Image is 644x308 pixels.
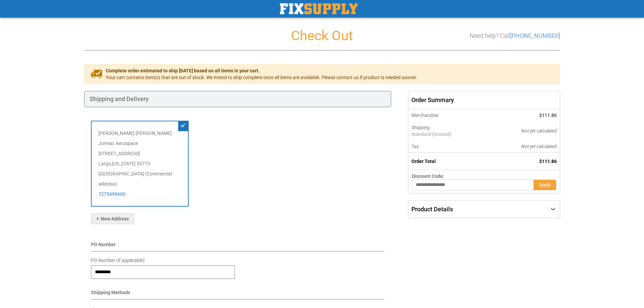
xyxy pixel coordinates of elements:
div: Shipping Methods [91,289,385,300]
span: Not yet calculated [521,144,557,149]
th: Merchandise [408,109,488,121]
h3: Need help? Call [470,32,560,39]
span: $111.86 [539,113,557,118]
span: Apply [539,182,551,188]
span: [US_STATE] [112,161,136,166]
strong: Order Total [411,159,436,164]
a: store logo [280,3,358,14]
span: Your cart contains item(s) that are out of stock. We intend to ship complete once all items are a... [106,74,417,81]
h1: Check Out [84,28,560,43]
span: Discount Code: [412,173,444,179]
a: 7275499600 [98,191,125,197]
span: PO Number (if applicable) [91,258,145,263]
span: Shipping [411,125,430,130]
img: Fix Industrial Supply [280,3,358,14]
a: [PHONE_NUMBER] [510,32,560,39]
span: New Address [96,216,129,221]
div: [PERSON_NAME] [PERSON_NAME] Jormac Aerospace [STREET_ADDRESS] Largo , 33773 [GEOGRAPHIC_DATA] (Co... [91,121,189,207]
span: Order Summary [408,91,560,109]
div: PO Number [91,241,385,252]
span: Product Details [411,206,453,213]
th: Tax [408,140,488,153]
span: $111.86 [539,159,557,164]
button: Apply [533,180,556,190]
span: Not yet calculated [521,128,557,134]
div: Shipping and Delivery [84,91,391,107]
button: New Address [91,213,134,224]
span: Complete order estimated to ship [DATE] based on all items in your cart. [106,67,417,74]
span: Standard (Ground) [411,131,484,138]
